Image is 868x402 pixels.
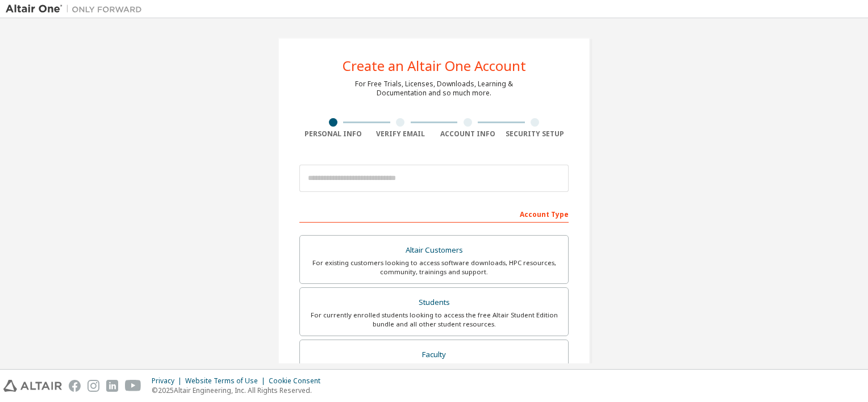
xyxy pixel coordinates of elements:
[269,376,327,386] div: Cookie Consent
[299,129,367,139] div: Personal Info
[152,376,185,386] div: Privacy
[367,129,435,139] div: Verify Email
[343,59,526,73] div: Create an Altair One Account
[152,386,327,395] p: © 2025 Altair Engineering, Inc. All Rights Reserved.
[307,362,561,380] div: For faculty & administrators of academic institutions administering students and accessing softwa...
[6,3,148,15] img: Altair One
[307,347,561,363] div: Faculty
[125,380,141,392] img: youtube.svg
[307,242,561,258] div: Altair Customers
[299,204,569,223] div: Account Type
[87,380,99,392] img: instagram.svg
[307,295,561,311] div: Students
[307,311,561,329] div: For currently enrolled students looking to access the free Altair Student Edition bundle and all ...
[185,376,269,386] div: Website Terms of Use
[355,79,513,98] div: For Free Trials, Licenses, Downloads, Learning & Documentation and so much more.
[106,380,118,392] img: linkedin.svg
[434,129,502,139] div: Account Info
[3,380,62,392] img: altair_logo.svg
[307,258,561,277] div: For existing customers looking to access software downloads, HPC resources, community, trainings ...
[69,380,81,392] img: facebook.svg
[502,129,569,139] div: Security Setup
